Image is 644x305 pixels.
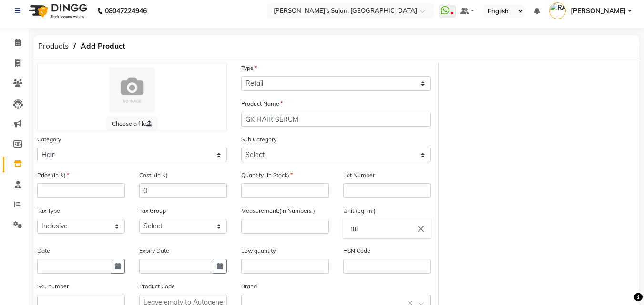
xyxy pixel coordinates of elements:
[109,67,155,113] img: Cinque Terre
[241,207,315,215] label: Measurement:(In Numbers )
[37,207,60,215] label: Tax Type
[343,207,376,215] label: Unit:(eg: ml)
[139,207,166,215] label: Tax Group
[241,64,257,72] label: Type
[241,135,276,144] label: Sub Category
[571,6,626,16] span: [PERSON_NAME]
[549,2,566,19] img: RAHUL JAGTAP
[343,246,370,255] label: HSN Code
[37,246,50,255] label: Date
[241,246,276,255] label: Low quantity
[37,171,69,179] label: Price:(In ₹)
[76,38,130,55] span: Add Product
[416,223,426,234] i: Close
[241,171,293,179] label: Quantity (In Stock)
[241,99,283,108] label: Product Name
[139,171,168,179] label: Cost: (In ₹)
[139,246,169,255] label: Expiry Date
[37,135,61,144] label: Category
[106,117,158,131] label: Choose a file
[33,38,73,55] span: Products
[241,282,257,291] label: Brand
[139,282,175,291] label: Product Code
[343,171,375,179] label: Lot Number
[37,282,69,291] label: Sku number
